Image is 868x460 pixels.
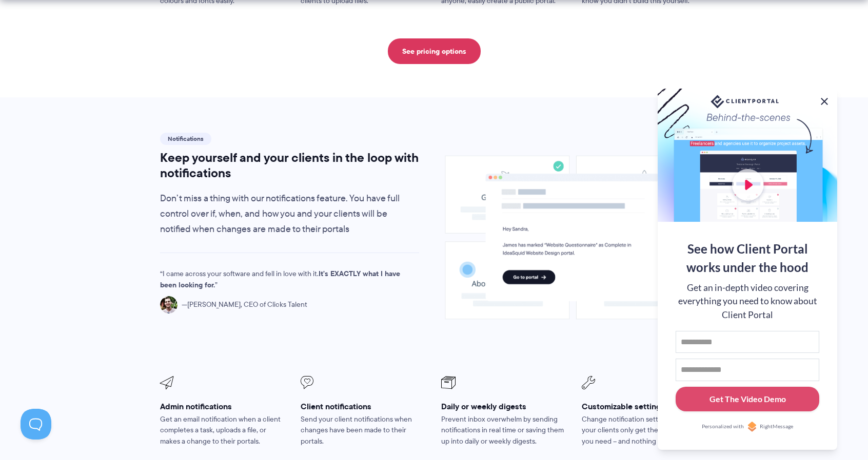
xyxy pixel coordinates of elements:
[582,414,708,448] p: Change notification settings so you and your clients only get the notifications you need – and no...
[182,299,307,310] span: [PERSON_NAME], CEO of Clicks Talent
[160,268,401,291] p: I came across your software and fell in love with it.
[441,414,567,448] p: Prevent inbox overwhelm by sending notifications in real time or saving them up into daily or wee...
[747,422,757,432] img: Personalized with RightMessage
[160,401,286,412] h3: Admin notifications
[676,281,819,322] div: Get an in-depth video covering everything you need to know about Client Portal
[676,422,819,432] a: Personalized withRightMessage
[160,150,419,181] h2: Keep yourself and your clients in the loop with notifications
[709,393,786,405] div: Get The Video Demo
[160,191,419,237] p: Don’t miss a thing with our notifications feature. You have full control over if, when, and how y...
[582,401,708,412] h3: Customizable settings
[441,401,567,412] h3: Daily or weekly digests
[301,414,427,448] p: Send your client notifications when changes have been made to their portals.
[160,414,286,448] p: Get an email notification when a client completes a task, uploads a file, or makes a change to th...
[676,387,819,412] button: Get The Video Demo
[21,409,51,440] iframe: Toggle Customer Support
[702,423,744,431] span: Personalized with
[760,423,793,431] span: RightMessage
[388,38,481,64] a: See pricing options
[160,268,400,290] strong: It's EXACTLY what I have been looking for.
[676,240,819,277] div: See how Client Portal works under the hood
[301,401,427,412] h3: Client notifications
[160,133,211,145] span: Notifications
